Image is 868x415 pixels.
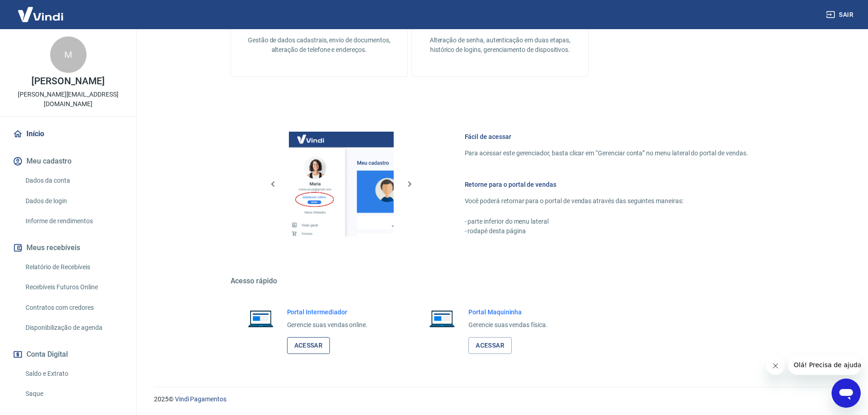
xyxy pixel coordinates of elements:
a: Informe de rendimentos [22,212,125,231]
a: Início [11,124,125,144]
span: Olá! Precisa de ajuda? [5,6,77,14]
p: [PERSON_NAME] [31,77,104,86]
button: Sair [824,6,857,23]
iframe: Fechar mensagem [766,357,785,375]
p: Gestão de dados cadastrais, envio de documentos, alteração de telefone e endereços. [246,36,393,55]
a: Recebíveis Futuros Online [22,278,125,297]
iframe: Mensagem da empresa [788,355,861,375]
p: Para acessar este gerenciador, basta clicar em “Gerenciar conta” no menu lateral do portal de ven... [465,149,748,158]
h6: Fácil de acessar [465,132,748,141]
h6: Portal Maquininha [468,307,548,317]
a: Saldo e Extrato [22,364,125,383]
button: Meus recebíveis [11,238,125,258]
p: Gerencie suas vendas física. [468,320,548,330]
h6: Portal Intermediador [287,307,368,317]
div: M [50,36,87,73]
button: Conta Digital [11,344,125,364]
a: Relatório de Recebíveis [22,258,125,277]
p: 2025 © [154,395,846,404]
button: Meu cadastro [11,151,125,171]
a: Saque [22,384,125,403]
iframe: Botão para abrir a janela de mensagens [832,379,861,408]
p: - rodapé desta página [465,226,748,236]
p: Você poderá retornar para o portal de vendas através das seguintes maneiras: [465,196,748,206]
p: [PERSON_NAME][EMAIL_ADDRESS][DOMAIN_NAME] [7,90,129,109]
h6: Retorne para o portal de vendas [465,180,748,189]
a: Acessar [287,337,330,354]
p: - parte inferior do menu lateral [465,217,748,226]
a: Disponibilização de agenda [22,318,125,337]
p: Alteração de senha, autenticação em duas etapas, histórico de logins, gerenciamento de dispositivos. [426,36,574,55]
a: Contratos com credores [22,298,125,317]
a: Dados da conta [22,171,125,190]
a: Acessar [468,337,512,354]
a: Vindi Pagamentos [175,395,226,403]
img: Imagem de um notebook aberto [241,307,280,329]
a: Dados de login [22,192,125,210]
img: Vindi [11,0,70,28]
img: Imagem de um notebook aberto [423,307,461,329]
p: Gerencie suas vendas online. [287,320,368,330]
img: Imagem da dashboard mostrando o botão de gerenciar conta na sidebar no lado esquerdo [289,132,394,236]
h5: Acesso rápido [231,277,770,286]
